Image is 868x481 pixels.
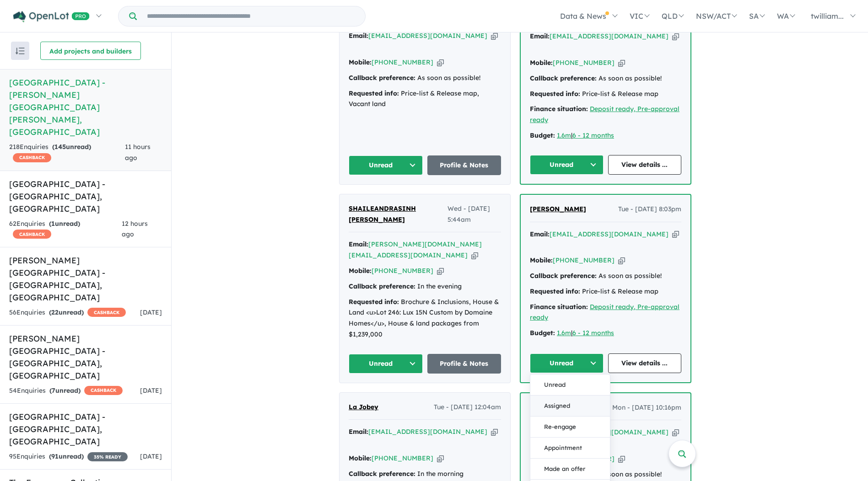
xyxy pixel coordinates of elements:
[349,470,415,478] strong: Callback preference:
[530,256,553,264] strong: Mobile:
[349,73,501,84] div: As soon as possible!
[427,354,501,374] a: Profile & Notes
[9,307,126,318] div: 56 Enquir ies
[530,205,586,213] span: [PERSON_NAME]
[672,32,679,41] button: Copy
[530,438,610,459] button: Appointment
[139,6,363,26] input: Try estate name, suburb, builder or developer
[125,143,151,162] span: 11 hours ago
[572,329,614,337] a: 6 - 12 months
[618,204,681,215] span: Tue - [DATE] 8:03pm
[530,272,597,280] strong: Callback preference:
[530,303,679,322] a: Deposit ready, Pre-approval ready
[9,411,162,448] h5: [GEOGRAPHIC_DATA] - [GEOGRAPHIC_DATA] , [GEOGRAPHIC_DATA]
[530,73,681,84] div: As soon as possible!
[9,451,128,462] div: 95 Enquir ies
[87,452,128,461] span: 35 % READY
[9,142,125,164] div: 218 Enquir ies
[557,131,571,139] a: 1.6m
[349,155,423,175] button: Unread
[349,203,447,225] a: SHAILEANDRASINH [PERSON_NAME]
[530,74,597,82] strong: Callback preference:
[349,298,399,306] strong: Requested info:
[447,203,501,225] span: Wed - [DATE] 5:44am
[530,303,588,311] strong: Finance situation:
[553,59,615,67] a: [PHONE_NUMBER]
[530,130,681,141] div: |
[530,287,580,295] strong: Requested info:
[349,240,482,259] a: [PERSON_NAME][DOMAIN_NAME][EMAIL_ADDRESS][DOMAIN_NAME]
[49,386,81,395] strong: ( unread)
[530,155,604,175] button: Unread
[49,452,84,460] strong: ( unread)
[349,297,501,340] div: Brochure & Inclusions, House & Land <u>Lot 246: Lux 15N Custom by Domaine Homes</u>, House & land...
[530,353,604,373] button: Unread
[530,131,555,139] strong: Budget:
[608,155,682,175] a: View details ...
[612,402,681,413] span: Mon - [DATE] 10:16pm
[9,76,162,138] h5: [GEOGRAPHIC_DATA] - [PERSON_NAME][GEOGRAPHIC_DATA][PERSON_NAME] , [GEOGRAPHIC_DATA]
[87,308,126,317] span: CASHBACK
[491,31,498,41] button: Copy
[811,11,844,21] span: twilliam...
[530,89,681,100] div: Price-list & Release map
[13,11,90,22] img: Openlot PRO Logo White
[368,32,487,40] a: [EMAIL_ADDRESS][DOMAIN_NAME]
[349,282,415,290] strong: Callback preference:
[349,267,372,275] strong: Mobile:
[349,428,368,436] strong: Email:
[618,256,625,265] button: Copy
[51,452,59,460] span: 91
[49,308,84,316] strong: ( unread)
[427,155,501,175] a: Profile & Notes
[530,328,681,339] div: |
[349,204,416,224] span: SHAILEANDRASINH [PERSON_NAME]
[550,230,669,238] a: [EMAIL_ADDRESS][DOMAIN_NAME]
[618,58,625,68] button: Copy
[9,178,162,215] h5: [GEOGRAPHIC_DATA] - [GEOGRAPHIC_DATA] , [GEOGRAPHIC_DATA]
[491,427,498,437] button: Copy
[557,329,571,337] a: 1.6m
[51,308,59,316] span: 22
[618,454,625,464] button: Copy
[368,428,487,436] a: [EMAIL_ADDRESS][DOMAIN_NAME]
[349,240,368,248] strong: Email:
[52,143,91,151] strong: ( unread)
[530,459,610,480] button: Made an offer
[49,219,80,228] strong: ( unread)
[572,131,614,139] u: 6 - 12 months
[54,143,66,151] span: 145
[349,354,423,374] button: Unread
[13,230,51,239] span: CASHBACK
[608,353,682,373] a: View details ...
[530,271,681,282] div: As soon as possible!
[530,105,679,124] a: Deposit ready, Pre-approval ready
[553,256,615,264] a: [PHONE_NUMBER]
[140,452,162,460] span: [DATE]
[530,105,588,113] strong: Finance situation:
[349,88,501,110] div: Price-list & Release map, Vacant land
[530,395,610,417] button: Assigned
[437,58,444,67] button: Copy
[122,219,148,239] span: 12 hours ago
[372,454,433,462] a: [PHONE_NUMBER]
[140,308,162,316] span: [DATE]
[9,219,122,240] div: 62 Enquir ies
[530,90,580,98] strong: Requested info:
[530,204,586,215] a: [PERSON_NAME]
[349,281,501,292] div: In the evening
[530,32,550,40] strong: Email:
[16,48,25,54] img: sort.svg
[349,469,501,480] div: In the morning
[13,153,51,162] span: CASHBACK
[349,32,368,40] strong: Email:
[437,266,444,276] button: Copy
[530,329,555,337] strong: Budget:
[471,251,478,260] button: Copy
[349,403,378,411] span: La Jobey
[51,219,55,228] span: 1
